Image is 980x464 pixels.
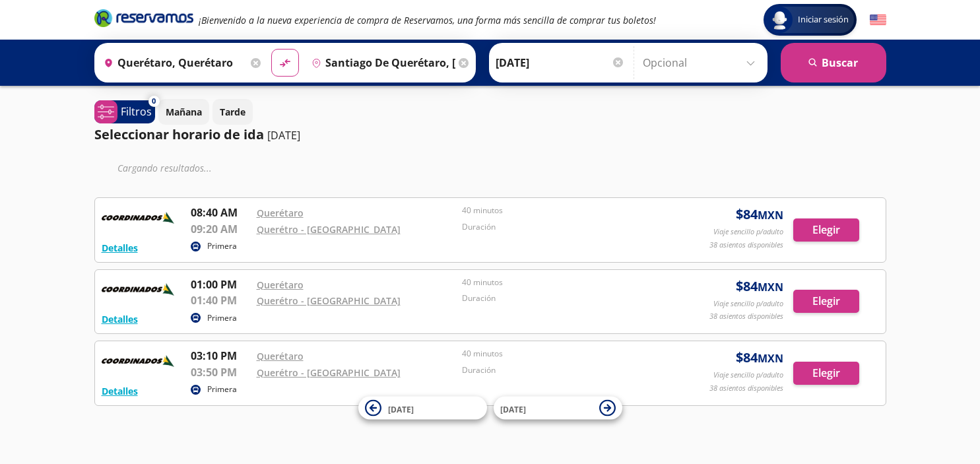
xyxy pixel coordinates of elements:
[781,43,886,83] button: Buscar
[257,350,304,362] a: Querétaro
[709,240,783,251] p: 38 asientos disponibles
[191,277,250,292] p: 01:00 PM
[98,46,247,79] input: Buscar Origen
[102,312,138,326] button: Detalles
[793,13,854,26] span: Iniciar sesión
[713,298,783,310] p: Viaje sencillo p/adulto
[494,397,622,420] button: [DATE]
[758,351,783,366] small: MXN
[500,403,526,414] span: [DATE]
[793,218,859,242] button: Elegir
[102,241,138,255] button: Detalles
[736,348,783,368] span: $ 84
[117,162,212,174] em: Cargando resultados ...
[199,14,656,26] em: ¡Bienvenido a la nueva experiencia de compra de Reservamos, una forma más sencilla de comprar tus...
[94,125,264,145] p: Seleccionar horario de ida
[462,348,661,360] p: 40 minutos
[102,384,138,398] button: Detalles
[152,96,156,107] span: 0
[462,292,661,304] p: Duración
[207,240,237,252] p: Primera
[793,362,859,385] button: Elegir
[212,99,253,125] button: Tarde
[306,46,455,79] input: Buscar Destino
[462,221,661,233] p: Duración
[736,205,783,224] span: $ 84
[462,364,661,376] p: Duración
[257,294,401,307] a: Querétro - [GEOGRAPHIC_DATA]
[758,208,783,222] small: MXN
[94,100,155,123] button: 0Filtros
[121,104,152,119] p: Filtros
[102,205,174,231] img: RESERVAMOS
[207,383,237,395] p: Primera
[191,348,250,364] p: 03:10 PM
[496,46,625,79] input: Elegir Fecha
[257,366,401,379] a: Querétro - [GEOGRAPHIC_DATA]
[191,364,250,380] p: 03:50 PM
[709,383,783,394] p: 38 asientos disponibles
[462,205,661,216] p: 40 minutos
[870,12,886,28] button: English
[758,280,783,294] small: MXN
[793,290,859,313] button: Elegir
[713,370,783,381] p: Viaje sencillo p/adulto
[736,277,783,296] span: $ 84
[94,8,193,32] a: Brand Logo
[102,277,174,303] img: RESERVAMOS
[257,279,304,291] a: Querétaro
[388,403,414,414] span: [DATE]
[207,312,237,324] p: Primera
[94,8,193,28] i: Brand Logo
[158,99,209,125] button: Mañana
[358,397,487,420] button: [DATE]
[191,292,250,308] p: 01:40 PM
[462,277,661,288] p: 40 minutos
[709,311,783,322] p: 38 asientos disponibles
[643,46,761,79] input: Opcional
[257,207,304,219] a: Querétaro
[102,348,174,374] img: RESERVAMOS
[166,105,202,119] p: Mañana
[267,127,300,143] p: [DATE]
[220,105,245,119] p: Tarde
[191,221,250,237] p: 09:20 AM
[257,223,401,236] a: Querétro - [GEOGRAPHIC_DATA]
[191,205,250,220] p: 08:40 AM
[713,226,783,238] p: Viaje sencillo p/adulto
